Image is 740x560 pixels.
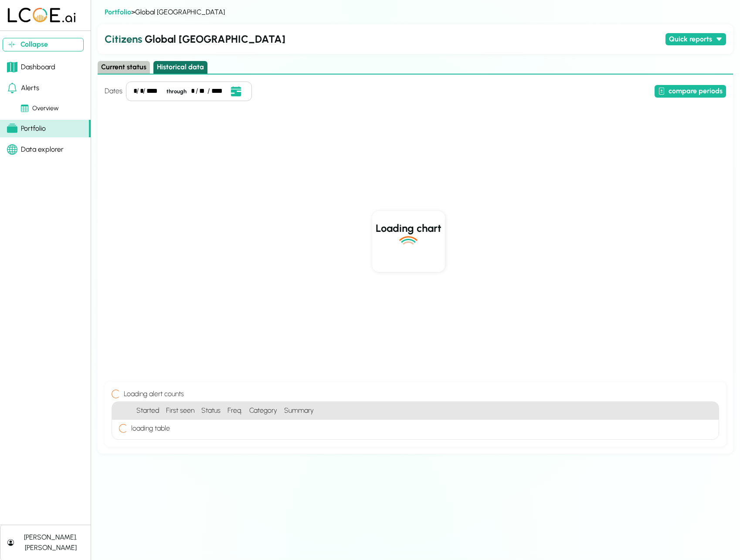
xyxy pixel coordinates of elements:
[3,38,84,51] button: Collapse
[227,85,244,97] button: Open date picker
[7,83,39,93] div: Alerts
[224,402,246,420] h4: Freq.
[665,33,726,46] button: Quick reports
[199,86,207,96] div: day,
[140,86,142,96] div: day,
[198,402,224,420] h4: Status
[191,86,194,96] div: month,
[211,86,227,96] div: year,
[146,86,162,96] div: year,
[7,123,46,134] div: Portfolio
[143,86,146,96] div: /
[17,532,84,553] div: [PERSON_NAME].[PERSON_NAME]
[655,85,726,98] button: compare periods
[246,402,281,420] h4: Category
[21,104,59,113] div: Overview
[136,86,139,96] div: /
[163,402,198,420] h4: First seen
[105,8,131,16] a: Portfolio
[163,87,190,95] div: through
[153,61,207,74] button: Historical data
[281,402,719,420] h4: Summary
[98,61,733,75] div: Select page state
[376,221,441,236] h2: Loading chart
[7,62,55,72] div: Dashboard
[105,7,726,17] div: > Global [GEOGRAPHIC_DATA]
[196,86,198,96] div: /
[133,402,163,420] h4: Started
[105,86,122,96] h4: Dates
[128,423,170,434] h4: loading table
[133,86,135,96] div: month,
[105,33,142,45] span: Citizens
[98,61,150,74] button: Current status
[105,31,662,47] h2: Global [GEOGRAPHIC_DATA]
[120,389,184,399] h4: Loading alert counts
[7,144,64,155] div: Data explorer
[207,86,210,96] div: /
